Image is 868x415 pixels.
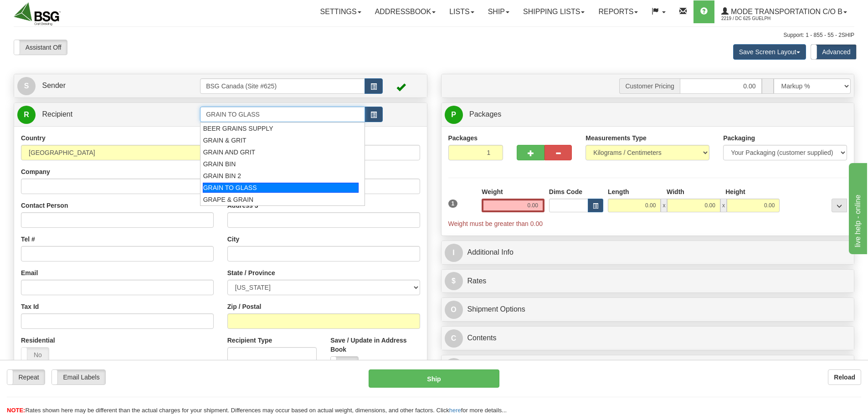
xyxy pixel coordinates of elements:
[203,183,359,193] div: GRAIN TO GLASS
[586,133,647,143] label: Measurements Type
[21,348,49,362] label: No
[7,5,84,16] div: live help - online
[200,78,365,94] input: Sender Id
[721,14,790,23] span: 2219 / DC 625 Guelph
[445,329,463,348] span: C
[720,199,727,212] span: x
[832,199,847,212] div: ...
[591,0,645,23] a: Reports
[227,235,239,244] label: City
[714,0,854,23] a: Mode Transportation c/o B 2219 / DC 625 Guelph
[469,110,501,118] span: Packages
[7,407,25,414] span: NOTE:
[21,268,38,277] label: Email
[17,105,180,124] a: R Recipient
[445,272,463,290] span: $
[227,302,262,311] label: Zip / Postal
[445,358,851,376] a: CCustoms
[17,77,36,95] span: S
[52,370,105,384] label: Email Labels
[203,171,359,180] div: GRAIN BIN 2
[203,136,359,145] div: GRAIN & GRIT
[203,195,359,204] div: GRAPE & GRAIN
[811,45,856,59] label: Advanced
[21,133,46,143] label: Country
[445,272,851,291] a: $Rates
[14,31,854,39] div: Support: 1 - 855 - 55 - 2SHIP
[445,358,463,376] span: C
[448,133,478,143] label: Packages
[445,329,851,348] a: CContents
[729,8,842,15] span: Mode Transportation c/o B
[7,370,45,384] label: Repeat
[549,187,582,196] label: Dims Code
[330,336,420,354] label: Save / Update in Address Book
[619,78,679,94] span: Customer Pricing
[667,187,684,196] label: Width
[21,167,50,176] label: Company
[442,0,481,23] a: Lists
[725,187,745,196] label: Height
[445,301,463,319] span: O
[481,0,516,23] a: Ship
[733,44,806,60] button: Save Screen Layout
[17,77,200,95] a: S Sender
[723,133,755,143] label: Packaging
[313,0,368,23] a: Settings
[445,106,463,124] span: P
[21,302,39,311] label: Tax Id
[445,243,851,262] a: IAdditional Info
[200,107,365,122] input: Recipient Id
[482,187,503,196] label: Weight
[445,300,851,319] a: OShipment Options
[449,407,461,414] a: here
[608,187,629,196] label: Length
[203,148,359,157] div: GRAIN AND GRIT
[369,369,499,388] button: Ship
[445,105,851,124] a: P Packages
[14,2,61,26] img: logo2219.jpg
[227,268,275,277] label: State / Province
[516,0,591,23] a: Shipping lists
[42,82,66,89] span: Sender
[21,201,68,210] label: Contact Person
[203,124,359,133] div: BEER GRAINS SUPPLY
[445,244,463,262] span: I
[14,40,67,55] label: Assistant Off
[661,199,667,212] span: x
[203,159,359,169] div: GRAIN BIN
[42,110,72,118] span: Recipient
[448,200,458,208] span: 1
[834,374,855,381] b: Reload
[21,235,35,244] label: Tel #
[331,357,358,371] label: No
[368,0,443,23] a: Addressbook
[17,106,36,124] span: R
[21,336,55,345] label: Residential
[828,369,861,385] button: Reload
[847,161,867,254] iframe: chat widget
[448,220,543,227] span: Weight must be greater than 0.00
[227,336,272,345] label: Recipient Type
